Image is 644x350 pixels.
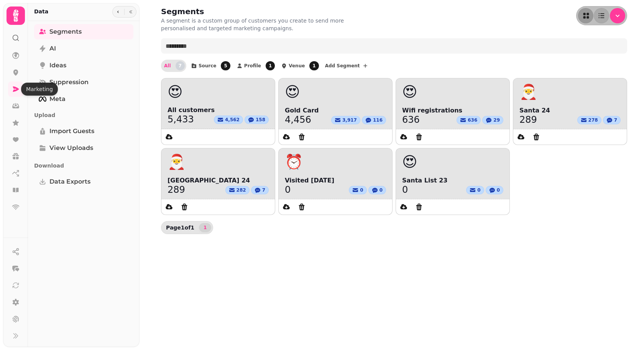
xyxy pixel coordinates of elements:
span: 7 [176,61,185,70]
span: 5,433 [168,115,194,124]
button: 0 [368,186,386,194]
p: Download [34,159,133,173]
span: Santa List 23 [402,176,503,185]
span: 282 [237,187,246,193]
button: 0 [349,186,366,194]
a: 636 [402,115,420,124]
button: data export [161,129,177,145]
button: 3,917 [331,116,360,124]
nav: Tabs [28,21,140,347]
h2: Data [34,8,48,15]
a: Data Exports [34,174,133,189]
button: Delete segment [411,199,427,215]
span: 636 [468,117,477,123]
span: 1 [266,61,275,70]
a: Import Guests [34,124,133,139]
button: 0 [486,186,503,194]
span: 0 [477,187,480,193]
a: Segments [34,24,133,39]
span: Segments [49,27,82,36]
span: All [164,63,171,68]
button: Profile1 [233,60,276,72]
span: Gold Card [285,106,386,115]
span: Ideas [49,61,66,70]
span: 😍 [402,85,417,100]
span: 😍 [402,155,417,170]
span: Venue [289,63,305,68]
span: AI [49,44,56,53]
button: data export [513,129,529,145]
span: 158 [256,117,265,123]
a: Suppression [34,75,133,90]
button: 0 [466,186,484,194]
button: 7 [603,116,621,124]
a: View Uploads [34,140,133,156]
span: 3,917 [342,117,357,123]
span: Import Guests [49,127,94,136]
nav: Pagination [199,223,211,232]
span: 0 [379,187,383,193]
span: [GEOGRAPHIC_DATA] 24 [168,176,269,185]
button: All7 [161,60,186,72]
button: 282 [225,186,250,194]
a: Ideas [34,58,133,73]
button: 29 [482,116,503,124]
button: 4,562 [214,116,243,124]
span: Wifi registrations [402,106,503,115]
a: AI [34,41,133,56]
span: 0 [497,187,500,193]
span: 0 [360,187,363,193]
button: 158 [245,116,269,124]
h2: Segments [161,6,308,17]
a: 0 [402,185,408,194]
button: 278 [577,116,601,124]
button: 636 [457,116,481,124]
a: Meta [34,91,133,107]
span: Data Exports [49,177,90,186]
div: Marketing [21,83,58,96]
button: Delete segment [177,199,192,215]
a: 0 [285,185,291,194]
button: Delete segment [411,129,427,145]
span: 😍 [285,85,300,100]
span: Santa 24 [519,106,621,115]
span: 4,562 [225,117,240,123]
span: 🎅 [519,85,537,100]
span: Add Segment [325,63,360,68]
a: 4,456 [285,115,311,124]
span: Source [199,63,217,68]
p: A segment is a custom group of customers you create to send more personalised and targeted market... [161,17,357,32]
button: 116 [362,116,386,124]
button: Delete segment [529,129,544,145]
span: 278 [588,117,598,123]
a: 289 [168,185,185,194]
button: data export [279,129,294,145]
button: Add Segment [322,60,371,72]
span: Suppression [49,78,89,87]
button: as-grid [578,8,593,23]
span: Meta [49,94,66,104]
span: ⏰ [285,155,303,170]
span: 116 [373,117,383,123]
button: 7 [251,186,269,194]
button: Menu [610,8,625,23]
span: Visited [DATE] [285,176,386,185]
button: 1 [199,223,211,232]
span: 29 [493,117,500,123]
p: Upload [34,108,133,122]
p: Page 1 of 1 [163,224,197,231]
button: Delete segment [294,199,309,215]
span: View Uploads [49,143,93,153]
span: All customers [168,106,269,115]
a: 289 [519,115,537,124]
button: as-table [594,8,609,23]
span: 1 [309,61,319,70]
button: Venue1 [278,60,320,72]
span: Profile [244,63,261,68]
button: Source5 [188,60,232,72]
span: 😍 [168,85,183,99]
span: 7 [614,117,617,123]
button: data export [161,199,177,215]
button: Delete segment [294,129,309,145]
button: data export [396,129,411,145]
